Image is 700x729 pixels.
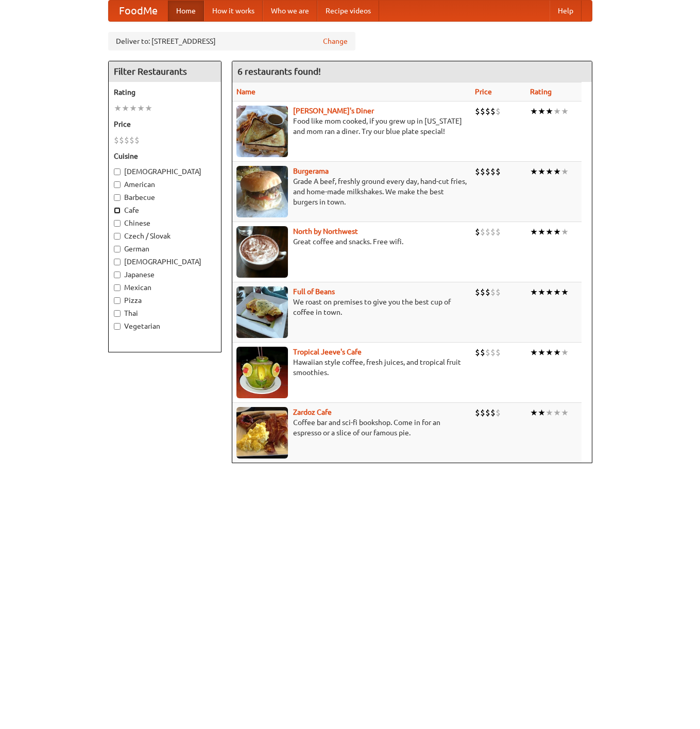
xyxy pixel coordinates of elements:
[553,407,561,418] li: ★
[114,272,121,278] input: Japanese
[114,323,121,330] input: Vegetarian
[114,87,216,97] h5: Rating
[114,218,216,228] label: Chinese
[530,88,552,96] a: Rating
[236,166,288,217] img: burgerama.jpg
[114,179,216,190] label: American
[114,119,216,129] h5: Price
[236,226,288,278] img: north.jpg
[124,134,129,146] li: $
[545,407,553,418] li: ★
[323,36,348,46] a: Change
[475,347,480,358] li: $
[553,106,561,117] li: ★
[561,166,569,177] li: ★
[545,226,553,238] li: ★
[236,357,467,378] p: Hawaiian style coffee, fresh juices, and tropical fruit smoothies.
[293,107,374,115] a: [PERSON_NAME]'s Diner
[114,168,121,175] input: [DEMOGRAPHIC_DATA]
[490,407,496,418] li: $
[538,407,545,418] li: ★
[553,347,561,358] li: ★
[236,417,467,438] p: Coffee bar and sci-fi bookshop. Come in for an espresso or a slice of our famous pie.
[293,227,358,235] a: North by Northwest
[475,407,480,418] li: $
[108,32,355,50] div: Deliver to: [STREET_ADDRESS]
[236,116,467,137] p: Food like mom cooked, if you grew up in [US_STATE] and mom ran a diner. Try our blue plate special!
[553,166,561,177] li: ★
[538,286,545,298] li: ★
[485,226,490,238] li: $
[545,166,553,177] li: ★
[550,1,582,21] a: Help
[114,192,216,202] label: Barbecue
[114,244,216,254] label: German
[545,347,553,358] li: ★
[485,407,490,418] li: $
[236,106,288,157] img: sallys.jpg
[475,88,492,96] a: Price
[553,226,561,238] li: ★
[114,207,121,214] input: Cafe
[561,407,569,418] li: ★
[490,286,496,298] li: $
[530,166,538,177] li: ★
[168,1,204,21] a: Home
[293,408,332,416] a: Zardoz Cafe
[114,308,216,318] label: Thai
[561,226,569,238] li: ★
[545,286,553,298] li: ★
[538,166,545,177] li: ★
[236,176,467,207] p: Grade A beef, freshly ground every day, hand-cut fries, and home-made milkshakes. We make the bes...
[480,286,485,298] li: $
[480,347,485,358] li: $
[114,310,121,317] input: Thai
[530,286,538,298] li: ★
[204,1,263,21] a: How it works
[293,348,362,356] a: Tropical Jeeve's Cafe
[485,106,490,117] li: $
[561,286,569,298] li: ★
[293,167,329,175] b: Burgerama
[114,257,216,267] label: [DEMOGRAPHIC_DATA]
[490,166,496,177] li: $
[114,166,216,177] label: [DEMOGRAPHIC_DATA]
[109,1,168,21] a: FoodMe
[293,287,335,296] a: Full of Beans
[114,220,121,227] input: Chinese
[475,226,480,238] li: $
[538,226,545,238] li: ★
[485,166,490,177] li: $
[475,166,480,177] li: $
[317,1,379,21] a: Recipe videos
[114,284,121,291] input: Mexican
[114,282,216,293] label: Mexican
[129,103,137,114] li: ★
[114,246,121,252] input: German
[145,103,152,114] li: ★
[538,106,545,117] li: ★
[561,347,569,358] li: ★
[134,134,140,146] li: $
[496,347,501,358] li: $
[496,286,501,298] li: $
[236,88,255,96] a: Name
[236,286,288,338] img: beans.jpg
[114,194,121,201] input: Barbecue
[114,134,119,146] li: $
[122,103,129,114] li: ★
[114,259,121,265] input: [DEMOGRAPHIC_DATA]
[137,103,145,114] li: ★
[530,106,538,117] li: ★
[553,286,561,298] li: ★
[114,181,121,188] input: American
[490,347,496,358] li: $
[496,106,501,117] li: $
[485,347,490,358] li: $
[236,297,467,317] p: We roast on premises to give you the best cup of coffee in town.
[114,205,216,215] label: Cafe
